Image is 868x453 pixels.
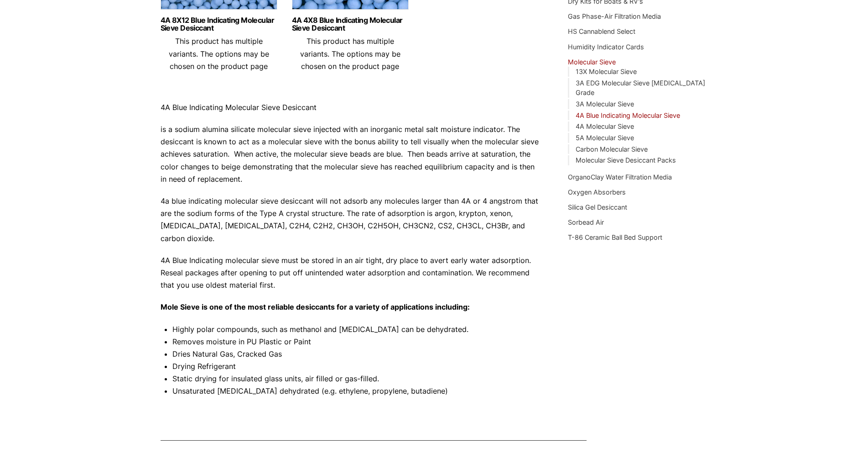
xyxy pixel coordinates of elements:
[576,68,637,75] a: 13X Molecular Sieve
[568,12,661,20] a: Gas Phase-Air Filtration Media
[161,254,541,292] p: 4A Blue Indicating molecular sieve must be stored in an air tight, dry place to avert early water...
[568,173,672,181] a: OrganoClay Water Filtration Media
[576,156,676,164] a: Molecular Sieve Desiccant Packs
[576,134,634,142] a: 5A Molecular Sieve
[568,188,626,196] a: Oxygen Absorbers
[568,218,604,226] a: Sorbead Air
[576,145,648,153] a: Carbon Molecular Sieve
[172,360,541,373] li: Drying Refrigerant
[568,27,635,35] a: HS Cannablend Select
[161,302,470,311] strong: Mole Sieve is one of the most reliable desiccants for a variety of applications including:
[576,122,634,130] a: 4A Molecular Sieve
[172,336,541,348] li: Removes moisture in PU Plastic or Paint
[161,16,277,32] a: 4A 8X12 Blue Indicating Molecular Sieve Desiccant
[172,323,541,336] li: Highly polar compounds, such as methanol and [MEDICAL_DATA] can be dehydrated.
[161,101,541,114] p: 4A Blue Indicating Molecular Sieve Desiccant
[172,385,541,397] li: Unsaturated [MEDICAL_DATA] dehydrated (e.g. ethylene, propylene, butadiene)
[576,100,634,108] a: 3A Molecular Sieve
[576,111,680,119] a: 4A Blue Indicating Molecular Sieve
[161,195,541,245] p: 4a blue indicating molecular sieve desiccant will not adsorb any molecules larger than 4A or 4 an...
[568,233,662,241] a: T-86 Ceramic Ball Bed Support
[568,58,616,66] a: Molecular Sieve
[172,348,541,360] li: Dries Natural Gas, Cracked Gas
[172,373,541,385] li: Static drying for insulated glass units, air filled or gas-filled.
[576,79,705,97] a: 3A EDG Molecular Sieve [MEDICAL_DATA] Grade
[568,43,644,51] a: Humidity Indicator Cards
[169,37,269,70] span: This product has multiple variants. The options may be chosen on the product page
[161,123,541,185] p: is a sodium alumina silicate molecular sieve injected with an inorganic metal salt moisture indic...
[292,16,409,32] a: 4A 4X8 Blue Indicating Molecular Sieve Desiccant
[568,203,627,211] a: Silica Gel Desiccant
[300,37,400,70] span: This product has multiple variants. The options may be chosen on the product page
